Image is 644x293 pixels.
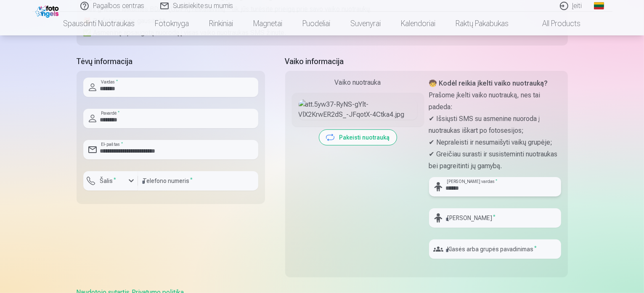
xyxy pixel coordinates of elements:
[299,99,417,120] img: att.5yw37-RyNS-gYlt-VlX2KrwER2dS_-JFqotX-4Ctka4.jpg
[293,12,341,35] a: Puodeliai
[446,12,519,35] a: Raktų pakabukas
[292,78,424,88] div: Vaiko nuotrauka
[97,177,120,185] label: Šalis
[429,113,561,137] p: ✔ Išsiųsti SMS su asmenine nuoroda į nuotraukas iškart po fotosesijos;
[83,171,138,191] button: Šalis*
[319,130,397,145] button: Pakeisti nuotrauką
[391,12,446,35] a: Kalendoriai
[429,89,561,113] p: Prašome įkelti vaiko nuotrauką, nes tai padeda:
[341,12,391,35] a: Suvenyrai
[53,12,145,35] a: Spausdinti nuotraukas
[429,79,548,87] strong: 🧒 Kodėl reikia įkelti vaiko nuotrauką?
[429,137,561,148] p: ✔ Nepraleisti ir nesumaišyti vaikų grupėje;
[35,3,61,18] img: /fa2
[519,12,591,35] a: All products
[145,12,199,35] a: Fotoknyga
[285,56,568,67] h5: Vaiko informacija
[244,12,293,35] a: Magnetai
[77,56,265,67] h5: Tėvų informacija
[199,12,244,35] a: Rinkiniai
[429,148,561,172] p: ✔ Greičiau surasti ir susisteminti nuotraukas bei pagreitinti jų gamybą.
